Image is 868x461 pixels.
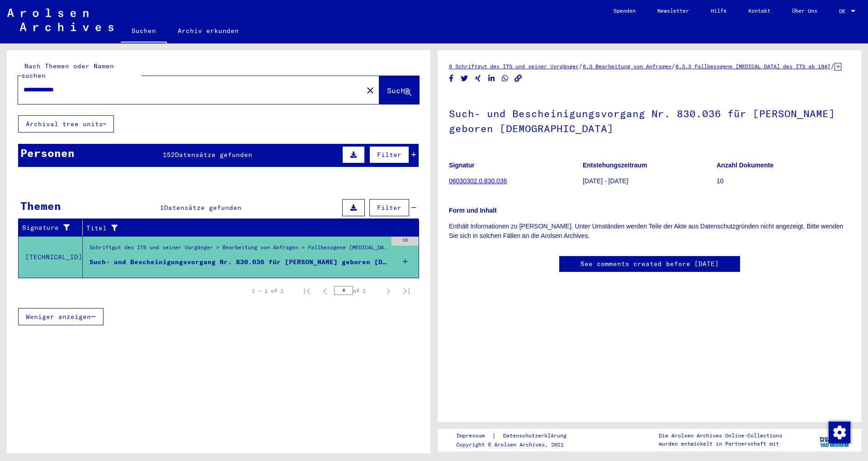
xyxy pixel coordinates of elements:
button: Previous page [316,282,334,300]
b: Entstehungszeitraum [583,162,647,169]
button: First page [298,282,316,300]
p: [DATE] - [DATE] [583,176,716,186]
div: Such- und Bescheinigungsvorgang Nr. 830.036 für [PERSON_NAME] geboren [DEMOGRAPHIC_DATA] [90,257,387,267]
div: Titel [86,221,410,235]
img: Zustimmung ändern [829,422,850,443]
a: 6.3.3 Fallbezogene [MEDICAL_DATA] des ITS ab 1947 [675,63,830,70]
button: Archival tree units [18,115,114,133]
span: / [579,62,583,70]
a: 6 Schriftgut des ITS und seiner Vorgänger [449,63,579,70]
p: wurden entwickelt in Partnerschaft mit [659,440,782,448]
a: Impressum [456,431,492,441]
span: Filter [377,204,401,212]
button: Share on WhatsApp [500,73,510,84]
button: Share on LinkedIn [487,73,496,84]
span: Weniger anzeigen [26,313,91,321]
button: Share on Twitter [460,73,469,84]
div: | [456,431,577,441]
a: 06030302.0.830.036 [449,177,507,185]
a: Datenschutzerklärung [496,431,577,441]
b: Anzahl Dokumente [717,162,774,169]
a: Archiv erkunden [167,20,250,42]
div: Signature [22,223,75,233]
span: Datensätze gefunden [175,151,252,159]
img: Arolsen_neg.svg [7,9,113,31]
mat-label: Nach Themen oder Namen suchen [21,62,114,80]
div: Schriftgut des ITS und seiner Vorgänger > Bearbeitung von Anfragen > Fallbezogene [MEDICAL_DATA] ... [90,243,387,256]
button: Filter [369,146,409,163]
span: 152 [163,151,175,159]
button: Weniger anzeigen [18,308,104,325]
button: Clear [361,81,379,99]
a: Suchen [121,20,167,43]
span: Filter [377,151,401,159]
div: Titel [86,223,401,233]
a: See comments created before [DATE] [580,259,719,269]
button: Filter [369,199,409,216]
button: Last page [397,282,415,300]
span: / [671,62,675,70]
b: Signatur [449,162,475,169]
button: Next page [379,282,397,300]
span: / [830,62,835,70]
div: Signature [22,221,85,235]
button: Share on Xing [473,73,483,84]
b: Form und Inhalt [449,207,497,214]
mat-icon: close [365,85,376,96]
img: yv_logo.png [818,428,852,451]
button: Share on Facebook [447,73,456,84]
div: Personen [20,145,75,161]
p: 10 [717,176,850,186]
button: Copy link [514,73,523,84]
span: DE [839,8,849,14]
span: Suche [387,86,410,95]
button: Suche [379,76,419,104]
p: Die Arolsen Archives Online-Collections [659,432,782,440]
a: 6.3 Bearbeitung von Anfragen [583,63,671,70]
p: Copyright © Arolsen Archives, 2021 [456,441,577,449]
p: Enthält Informationen zu [PERSON_NAME]. Unter Umständen werden Teile der Akte aus Datenschutzgrün... [449,222,850,241]
h1: Such- und Bescheinigungsvorgang Nr. 830.036 für [PERSON_NAME] geboren [DEMOGRAPHIC_DATA] [449,93,850,147]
